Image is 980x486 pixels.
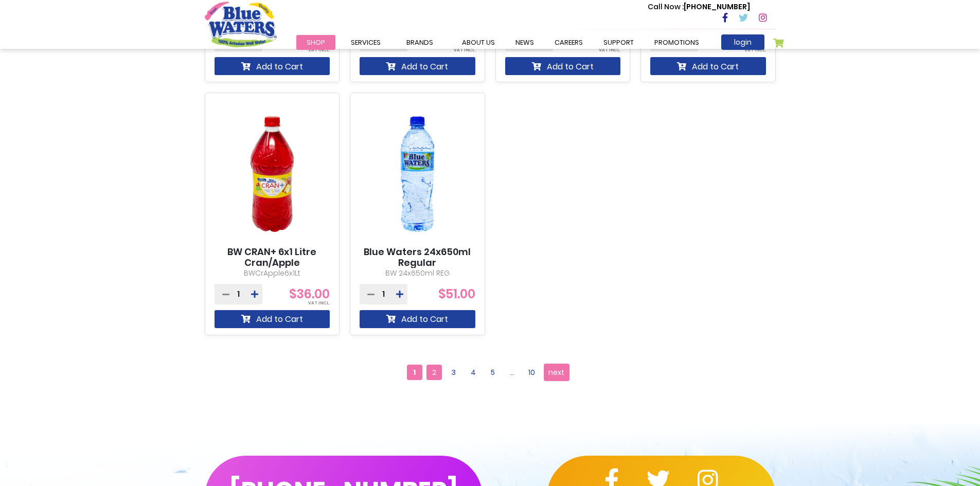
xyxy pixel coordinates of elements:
[544,364,569,381] a: next
[406,38,433,47] span: Brands
[650,57,766,75] button: Add to Cart
[407,365,422,380] span: 1
[307,38,325,47] span: Shop
[505,57,621,75] button: Add to Cart
[593,35,644,50] a: support
[505,35,544,50] a: News
[505,365,520,380] a: ...
[644,35,709,50] a: Promotions
[485,365,501,380] a: 5
[360,57,475,75] button: Add to Cart
[452,35,505,50] a: about us
[289,285,330,302] span: $36.00
[721,34,764,50] a: login
[648,2,684,12] span: Call Now :
[548,365,564,380] span: next
[648,2,750,12] p: [PHONE_NUMBER]
[524,365,540,380] a: 10
[360,102,475,246] img: Blue Waters 24x650ml Regular
[215,310,330,328] button: Add to Cart
[446,365,461,380] a: 3
[360,310,475,328] button: Add to Cart
[205,2,277,47] a: store logo
[438,285,475,302] span: $51.00
[466,365,481,380] a: 4
[215,102,330,246] img: BW CRAN+ 6x1 Litre Cran/Apple
[426,365,442,380] a: 2
[360,246,475,268] a: Blue Waters 24x650ml Regular
[215,246,330,268] a: BW CRAN+ 6x1 Litre Cran/Apple
[215,57,330,75] button: Add to Cart
[351,38,381,47] span: Services
[360,268,475,279] p: BW 24x650ml REG
[215,268,330,279] p: BWCrApple6x1Lt
[544,35,593,50] a: careers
